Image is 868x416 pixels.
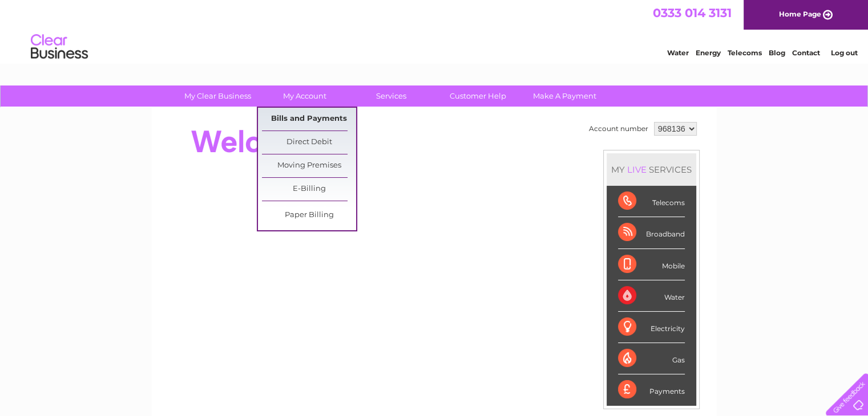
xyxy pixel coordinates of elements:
a: E-Billing [262,178,356,201]
a: Make A Payment [518,85,612,107]
a: Direct Debit [262,131,356,154]
div: Payments [618,374,685,405]
a: Contact [792,48,820,57]
a: Telecoms [728,48,762,57]
div: Clear Business is a trading name of Verastar Limited (registered in [GEOGRAPHIC_DATA] No. 3667643... [165,6,704,55]
div: Gas [618,343,685,374]
a: Bills and Payments [262,108,356,130]
a: Blog [769,48,785,57]
a: Energy [696,48,721,57]
a: Log out [830,48,857,57]
td: Account number [586,119,651,138]
a: Moving Premises [262,154,356,177]
img: logo.png [30,30,88,64]
a: 0333 014 3131 [653,6,732,20]
a: My Account [257,85,352,107]
div: Electricity [618,312,685,343]
div: MY SERVICES [607,153,696,186]
div: Telecoms [618,186,685,217]
div: Mobile [618,249,685,280]
div: Broadband [618,217,685,248]
a: My Clear Business [171,85,265,107]
a: Customer Help [431,85,525,107]
a: Paper Billing [262,204,356,227]
a: Water [667,48,689,57]
div: Water [618,280,685,312]
a: Services [344,85,438,107]
div: LIVE [625,164,649,175]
